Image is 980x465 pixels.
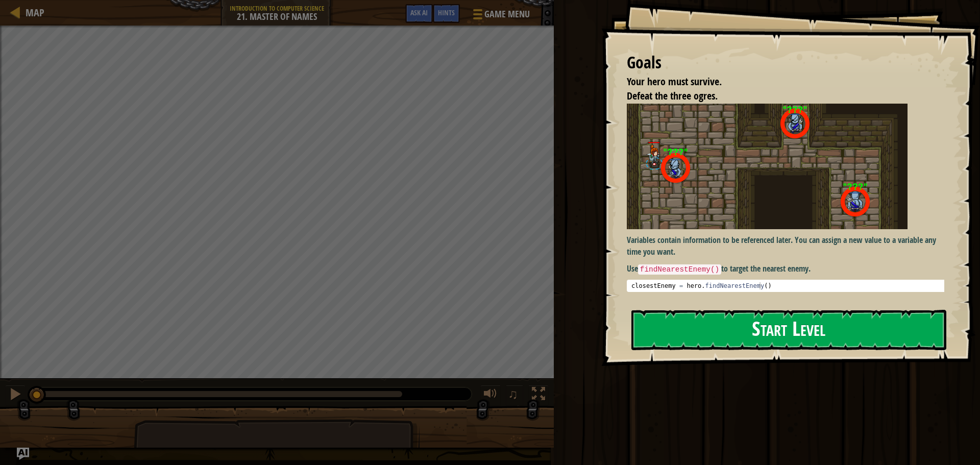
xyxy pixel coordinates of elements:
p: Variables contain information to be referenced later. You can assign a new value to a variable an... [627,234,952,258]
span: Hints [438,8,455,17]
div: Goals [627,51,944,75]
a: Map [20,6,44,19]
code: findNearestEnemy() [638,264,721,275]
button: Adjust volume [480,385,501,406]
li: Defeat the three ogres. [614,89,942,104]
span: Defeat the three ogres. [627,89,718,103]
button: Toggle fullscreen [528,385,549,406]
button: Ctrl + P: Pause [5,385,26,406]
span: ♫ [508,386,518,402]
button: Ask AI [17,448,29,460]
button: Ask AI [405,4,433,23]
img: Master of names [627,104,908,229]
p: Use to target the nearest enemy. [627,263,952,275]
span: Map [26,6,44,19]
button: Game Menu [465,4,536,28]
span: Game Menu [484,8,530,21]
button: ♫ [506,385,523,406]
span: Ask AI [410,8,428,17]
button: Start Level [631,310,946,350]
li: Your hero must survive. [614,75,942,89]
span: Your hero must survive. [627,75,722,88]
